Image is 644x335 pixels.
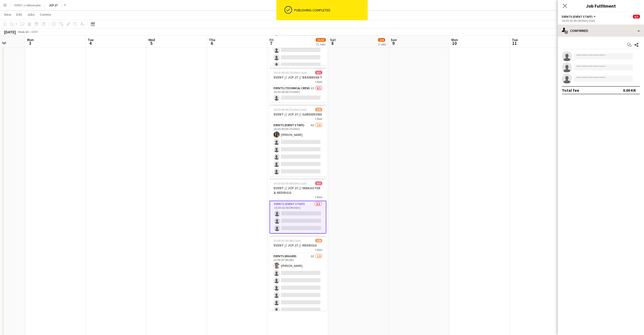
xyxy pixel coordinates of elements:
div: Publishing completed [294,8,366,12]
span: 0/1 [315,71,322,75]
div: 11 Jobs [316,42,326,46]
span: Sat [330,38,336,42]
span: 9 [390,40,397,46]
app-job-card: 23:00-07:00 (8h) (Sat)1/8EVENT // JCP 27 // NEDRIGG1 RoleEvents (Rigger)3I1/823:00-07:00 (8h)[PER... [270,236,326,311]
span: Week 44 [17,30,29,34]
span: 1 Role [315,117,322,121]
h3: Job Fulfilment [558,3,644,9]
span: Sun [391,38,397,42]
span: Jobs [27,12,35,17]
span: 16:30-00:00 (7h30m) (Sat) [274,108,307,111]
app-card-role: Events (Rigger)3I1/823:00-07:00 (8h)[PERSON_NAME] [270,253,326,322]
span: 1/8 [315,239,322,243]
span: 4 [87,40,94,46]
button: JCP 27 [45,0,62,10]
h3: EVENT // JCP 27 // INNKASTER & NEDRIGG [270,186,326,195]
div: Confirmed [558,25,644,37]
span: 3 [26,40,34,46]
button: Events (Event Staff) [562,15,597,18]
span: Tue [512,38,518,42]
app-card-role: Events (Event Staff)0/316:30-02:00 (9h30m) [270,201,326,234]
span: 1/6 [315,108,322,111]
span: 23:00-07:00 (8h) (Sat) [274,239,301,243]
span: 0/3 [315,181,322,185]
span: 10 [451,40,458,46]
app-job-card: 16:30-02:00 (9h30m) (Sat)0/3EVENT // JCP 27 // INNKASTER & NEDRIGG1 RoleEvents (Event Staff)0/316... [270,178,326,234]
span: 16:30-02:00 (9h30m) (Sat) [274,181,307,185]
span: 0/3 [633,15,640,18]
span: Edit [16,12,22,17]
span: 8 [329,40,336,46]
h3: EVENT // JCP 27 // BRANNVAKT [270,75,326,80]
div: 2 Jobs [378,42,386,46]
span: 7 [269,40,274,46]
span: 1 Role [315,80,322,84]
h3: EVENT // JCP 27 // GARDEROBE [270,112,326,117]
span: 2/4 [378,38,385,42]
span: 6 [208,40,215,46]
h3: EVENT // JCP 27 // NEDRIGG [270,243,326,248]
div: 16:30-02:00 (9h30m) (Sat) [562,19,640,23]
div: 0.00 KR [623,88,636,93]
span: 13/53 [316,38,326,42]
span: 1 Role [315,248,322,252]
span: 1 Role [315,195,322,199]
app-job-card: 16:30-00:00 (7h30m) (Sat)1/6EVENT // JCP 27 // GARDEROBE1 RoleEvents (Event Staff)4I1/616:30-00:0... [270,105,326,176]
span: Mon [451,38,458,42]
a: Comms [38,11,53,18]
span: Thu [209,38,215,42]
span: Events (Event Staff) [562,15,593,18]
button: EVENT // reMarkable [10,0,45,10]
span: Mon [27,38,34,42]
app-card-role: Bar & Catering (Bar Tender)5I0/1016:30-00:00 (7h30m) [270,8,326,92]
app-card-role: Events (Event Staff)4I1/616:30-00:00 (7h30m)[PERSON_NAME] [270,122,326,176]
a: View [2,11,13,18]
span: Fri [270,38,274,42]
a: Edit [14,11,24,18]
span: Wed [148,38,155,42]
div: Total fee [562,88,579,93]
a: Jobs [25,11,37,18]
div: [DATE] [4,29,16,34]
span: Tue [88,38,94,42]
span: 11 [511,40,518,46]
span: Comms [40,12,51,17]
span: 16:30-00:00 (7h30m) (Sat) [274,71,307,75]
app-card-role: Events (Technical Crew)2I0/116:30-00:00 (7h30m) [270,85,326,103]
div: CEST [31,30,38,34]
app-job-card: 16:30-00:00 (7h30m) (Sat)0/1EVENT // JCP 27 // BRANNVAKT1 RoleEvents (Technical Crew)2I0/116:30-0... [270,68,326,103]
span: 5 [148,40,155,46]
span: View [4,12,11,17]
